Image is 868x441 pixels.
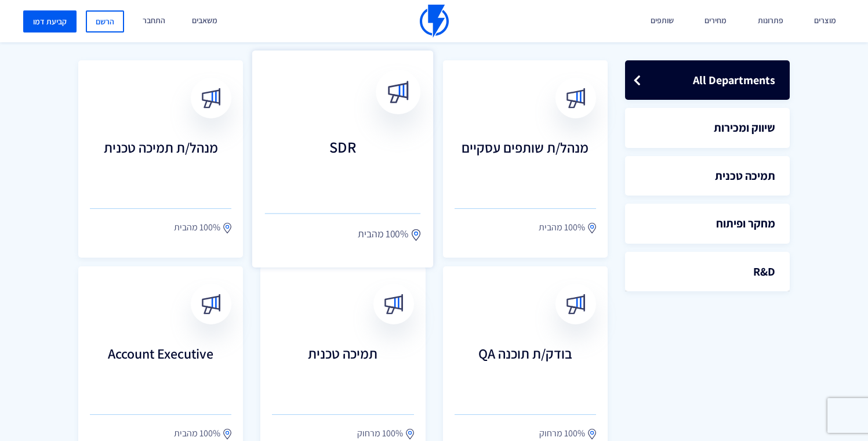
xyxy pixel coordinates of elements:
img: location.svg [406,428,414,440]
span: 100% מהבית [174,220,220,234]
span: 100% מרחוק [539,426,585,440]
a: R&D [625,252,790,292]
h3: מנהל/ת שותפים עסקיים [455,140,596,186]
a: All Departments [625,60,790,100]
img: location.svg [588,222,596,234]
span: 100% מהבית [539,220,585,234]
a: קביעת דמו [23,10,77,32]
img: broadcast.svg [201,294,221,314]
h3: מנהל/ת תמיכה טכנית [90,140,231,186]
img: location.svg [223,428,231,440]
span: 100% מרחוק [357,426,403,440]
img: broadcast.svg [387,81,410,103]
img: location.svg [412,228,420,241]
img: broadcast.svg [565,88,586,108]
h3: SDR [265,138,421,189]
img: location.svg [223,222,231,234]
a: מחקר ופיתוח [625,204,790,244]
img: broadcast.svg [383,294,404,314]
a: שיווק ומכירות [625,108,790,148]
span: 100% מהבית [174,426,220,440]
h3: Account Executive [90,346,231,392]
img: broadcast.svg [201,88,221,108]
span: 100% מהבית [358,226,409,241]
a: תמיכה טכנית [625,156,790,196]
a: מנהל/ת תמיכה טכנית 100% מהבית [78,60,243,258]
h3: בודק/ת תוכנה QA [455,346,596,392]
a: מנהל/ת שותפים עסקיים 100% מהבית [443,60,608,258]
img: broadcast.svg [565,294,586,314]
a: הרשם [86,10,124,32]
img: location.svg [588,428,596,440]
h3: תמיכה טכנית [272,346,413,392]
a: SDR 100% מהבית [252,50,434,268]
